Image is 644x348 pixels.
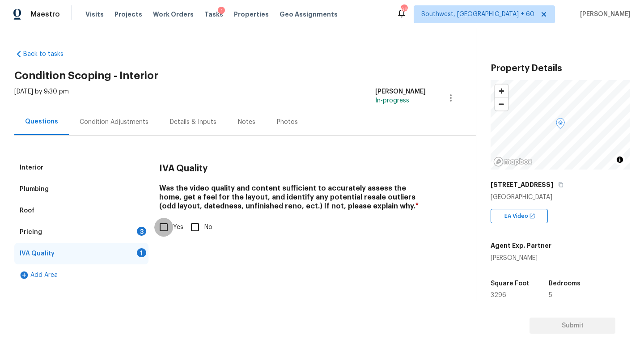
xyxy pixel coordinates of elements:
div: Pricing [20,228,42,237]
button: Copy Address [557,181,565,189]
h5: Square Foot [491,280,529,287]
div: [DATE] by 9:30 pm [14,87,69,109]
h2: Condition Scoping - Interior [14,71,476,80]
span: Geo Assignments [280,10,338,19]
span: Properties [234,10,269,19]
h3: Property Details [491,64,630,73]
span: Work Orders [153,10,194,19]
div: Questions [25,117,58,126]
span: EA Video [504,212,532,221]
div: [PERSON_NAME] [491,254,551,263]
div: 693 [401,5,407,14]
div: Details & Inputs [170,118,216,127]
span: Projects [114,10,142,19]
span: 5 [549,292,552,298]
a: Back to tasks [14,50,100,59]
span: 3296 [491,292,506,298]
button: Toggle attribution [614,154,625,165]
h5: Bedrooms [549,280,580,287]
div: Map marker [556,118,565,132]
img: Open In New Icon [529,213,535,219]
div: Interior [20,163,43,172]
span: No [204,223,212,232]
div: Plumbing [20,185,49,194]
div: EA Video [491,209,548,223]
div: 1 [218,7,225,16]
span: Tasks [204,11,223,17]
button: Zoom out [495,98,508,110]
span: Maestro [30,10,60,19]
span: In-progress [375,98,409,104]
h3: IVA Quality [159,164,208,173]
div: [PERSON_NAME] [375,87,426,96]
div: Photos [277,118,298,127]
div: Condition Adjustments [80,118,148,127]
canvas: Map [491,80,630,170]
span: Yes [173,223,183,232]
span: Toggle attribution [617,155,623,165]
span: [PERSON_NAME] [576,10,631,19]
div: Notes [238,118,255,127]
div: 1 [137,248,146,257]
h5: Agent Exp. Partner [491,241,551,250]
div: [GEOGRAPHIC_DATA] [491,193,630,202]
span: Visits [85,10,104,19]
h5: [STREET_ADDRESS] [491,180,553,189]
div: Add Area [14,264,148,286]
h4: Was the video quality and content sufficient to accurately assess the home, get a feel for the la... [159,184,426,214]
button: Zoom in [495,85,508,98]
div: IVA Quality [20,249,55,258]
div: Roof [20,206,34,215]
a: Mapbox homepage [493,157,533,167]
span: Southwest, [GEOGRAPHIC_DATA] + 60 [421,10,534,19]
div: 3 [137,227,146,236]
